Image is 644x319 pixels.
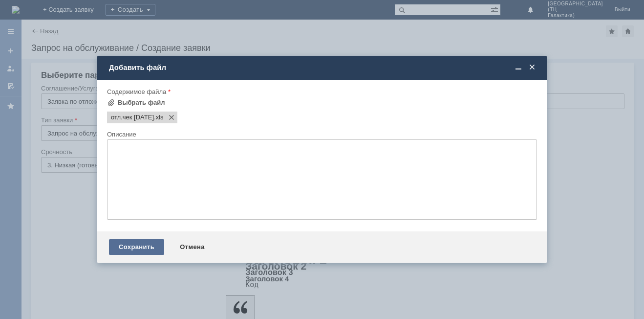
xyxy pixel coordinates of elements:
div: Выбрать файл [118,99,165,107]
span: отл.чек 25.08.25.xls [154,114,164,121]
span: Закрыть [527,63,537,72]
div: Содержимое файла [107,89,535,95]
div: удалите пожалуйста отложенные чеки [4,4,143,12]
div: Добавить файл [109,63,537,72]
span: Свернуть (Ctrl + M) [514,63,523,72]
div: Описание [107,131,535,137]
span: отл.чек 25.08.25.xls [111,114,154,121]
